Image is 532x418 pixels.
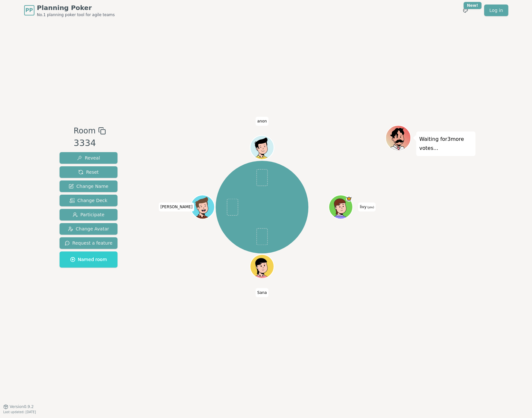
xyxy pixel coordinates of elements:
[256,288,268,297] span: Click to change your name
[60,251,118,267] button: Named room
[60,195,118,206] button: Change Deck
[73,211,105,218] span: Participate
[70,256,107,263] span: Named room
[68,226,109,232] span: Change Avatar
[74,125,96,137] span: Room
[60,166,118,178] button: Reset
[37,12,115,17] span: No.1 planning poker tool for agile teams
[460,5,471,16] button: New!
[10,404,34,409] span: Version 0.9.2
[3,410,36,414] span: Last updated: [DATE]
[330,196,352,219] button: Click to change your avatar
[463,2,482,9] div: New!
[60,180,118,192] button: Change Name
[65,240,113,246] span: Request a feature
[358,202,376,211] span: Click to change your name
[70,197,107,204] span: Change Deck
[367,206,374,209] span: (you)
[419,135,472,153] p: Waiting for 3 more votes...
[24,3,115,17] a: PPPlanning PokerNo.1 planning poker tool for agile teams
[159,202,194,211] span: Click to change your name
[346,196,352,202] span: livy is the host
[78,169,98,175] span: Reset
[37,3,115,12] span: Planning Poker
[69,183,108,190] span: Change Name
[25,6,33,14] span: PP
[484,5,508,16] a: Log in
[77,155,100,161] span: Reveal
[3,404,34,409] button: Version0.9.2
[60,223,118,235] button: Change Avatar
[256,117,268,126] span: Click to change your name
[74,137,106,150] div: 3334
[60,237,118,249] button: Request a feature
[60,152,118,164] button: Reveal
[60,209,118,220] button: Participate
